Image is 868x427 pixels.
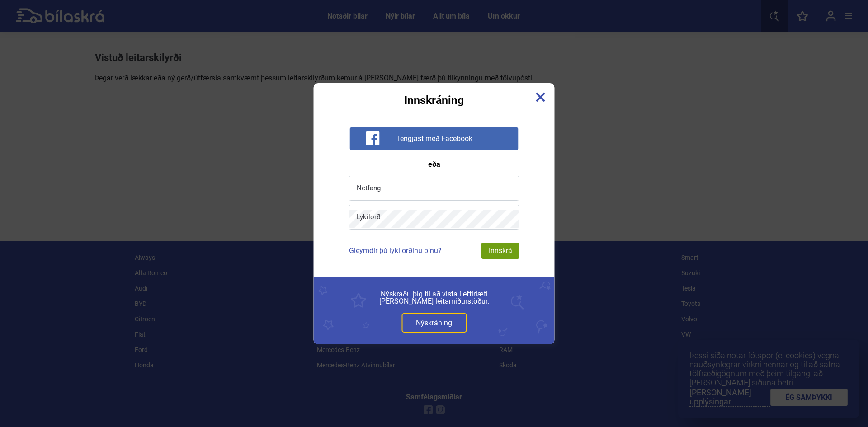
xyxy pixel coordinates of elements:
a: Tengjast með Facebook [349,134,518,142]
span: Tengjast með Facebook [396,134,472,143]
a: Nýskráning [401,313,467,333]
img: close-x.svg [536,92,546,102]
span: Nýskráðu þig til að vista í eftirlæti [PERSON_NAME] leitarniðurstöður. [334,291,534,305]
div: Innskráning [314,83,555,106]
div: Innskrá [481,243,519,259]
a: Gleymdir þú lykilorðinu þínu? [349,246,442,255]
span: eða [424,161,445,168]
img: facebook-white-icon.svg [366,131,379,145]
